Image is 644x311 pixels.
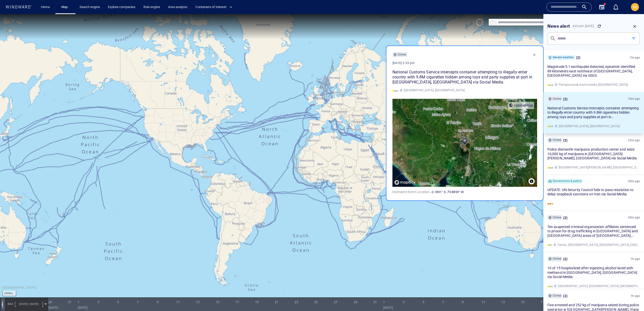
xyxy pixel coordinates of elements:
p: Crime [553,257,561,261]
div: 13 [501,283,505,291]
p: Severe weather [553,56,574,59]
p: Crime [553,216,561,219]
div: [DATE] [383,291,393,297]
div: Notification center [613,4,619,10]
div: 7 [442,283,444,291]
div: 1000km [3,277,16,282]
div: 21 [580,283,584,291]
div: 5 [117,283,119,291]
span: 10 of 15 hospitalized after ingesting alcohol laced with methanol in [GEOGRAPHIC_DATA], [GEOGRAPH... [547,266,637,279]
a: Search engine [77,3,102,12]
div: 11 [176,283,180,291]
p: Petropavlovsk-Kamchatsky, [GEOGRAPHIC_DATA] [559,82,628,87]
div: [DATE] 16:03(UTC 20:03) [554,273,626,277]
span: Path Length [7,288,14,292]
p: [GEOGRAPHIC_DATA][PERSON_NAME], [GEOGRAPHIC_DATA] [558,165,640,170]
p: ( 2 ) [563,256,568,262]
div: [DATE] [78,291,88,297]
div: 23 [295,283,298,291]
button: Containers of interest [193,3,237,12]
a: Area analysis [166,3,189,12]
div: 31 [373,283,377,291]
div: 25 [620,283,623,291]
div: Legend [619,5,624,10]
div: 3 [98,283,99,291]
span: ) [599,273,600,277]
iframe: Chat [623,288,640,307]
div: 11 [482,283,485,291]
p: ( 2 ) [563,96,568,102]
p: ( 2 ) [563,214,568,220]
div: [DATE] [48,291,58,297]
button: Home [37,3,53,12]
span: UTC 20:03 [583,273,599,277]
div: 23 [600,283,603,291]
a: Home [39,3,52,12]
div: 13 [196,283,199,291]
span: Ten suspected criminal organization affiliates sentenced to prison for drug trafficking in [GEOGR... [547,225,638,242]
div: 9 [157,283,158,291]
div: Filter [600,5,605,10]
div: [GEOGRAPHIC_DATA] [2,271,37,276]
div: 29 [354,283,357,291]
span: [DATE] [30,288,38,292]
button: Map [57,3,73,12]
div: 19 [560,283,564,291]
p: Centro, [GEOGRAPHIC_DATA], [GEOGRAPHIC_DATA], [GEOGRAPHIC_DATA] [557,242,640,247]
div: 5 [423,283,424,291]
span: UPDATE: UN Security Council fails to pass resolution to delay snapback sanctions on Iran via Soci... [547,188,634,196]
span: National Customs Service intercepts container attempting to illegally enter country with 9.8M cig... [547,106,639,127]
p: 7m ago [630,55,640,60]
p: 10m ago [628,96,640,101]
p: Crime [553,97,561,101]
div: 15 [216,283,219,291]
p: 23m ago [628,138,640,143]
div: 9 [462,283,464,291]
div: 25 [314,283,318,291]
div: 21 [275,283,278,291]
div: 7 [137,283,139,291]
div: 15 [521,283,525,291]
p: 30m ago [628,179,640,184]
span: ( [582,273,583,277]
div: 60d[DATE] -[DATE] [5,284,48,296]
p: ( 2 ) [563,293,568,299]
p: [GEOGRAPHIC_DATA], [GEOGRAPHIC_DATA], [GEOGRAPHIC_DATA] [558,284,640,289]
p: Government & policy [553,179,582,183]
div: 3 [403,283,405,291]
p: 50m ago [628,215,640,220]
div: Map Display [609,5,614,10]
p: Crime [553,138,561,142]
div: 1 [78,283,79,291]
span: Police dismantle marijuana production center and seize 10,000 kg of marijuana in [GEOGRAPHIC_DATA... [547,147,638,160]
p: 4:00 pm [DATE] [572,24,594,28]
a: Map [59,3,71,12]
div: 19 [255,283,259,291]
div: Time: Fri Sep 26 2025 16:03:49 GMT-0400 (Eastern Daylight Time) [636,283,642,297]
div: 17 [541,283,544,291]
button: MI [630,2,640,12]
a: Rule engine [141,3,162,12]
span: [DATE] - [19,288,30,292]
h6: News alert [547,23,570,30]
div: Reset Time [554,272,559,277]
p: ( 2 ) [576,55,581,61]
div: 29 [48,283,52,291]
button: Create an AOI. [590,5,595,10]
div: 27 [334,283,337,291]
a: Explore companies [106,3,137,12]
span: Containers of interest [195,4,232,10]
div: Map Tools [580,5,586,10]
div: 31 [68,283,71,291]
div: Click to show unselected vessels [476,5,483,12]
span: Magnitude 5.1 earthquake detected, epicenter identified 89 kilometers east northeast of [GEOGRAPH... [547,65,635,77]
div: [DATE] 16:03 [560,273,582,277]
div: 17 [235,283,239,291]
p: ( 2 ) [563,137,568,143]
p: [GEOGRAPHIC_DATA], [GEOGRAPHIC_DATA] [559,124,620,129]
p: Crime [553,294,561,298]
